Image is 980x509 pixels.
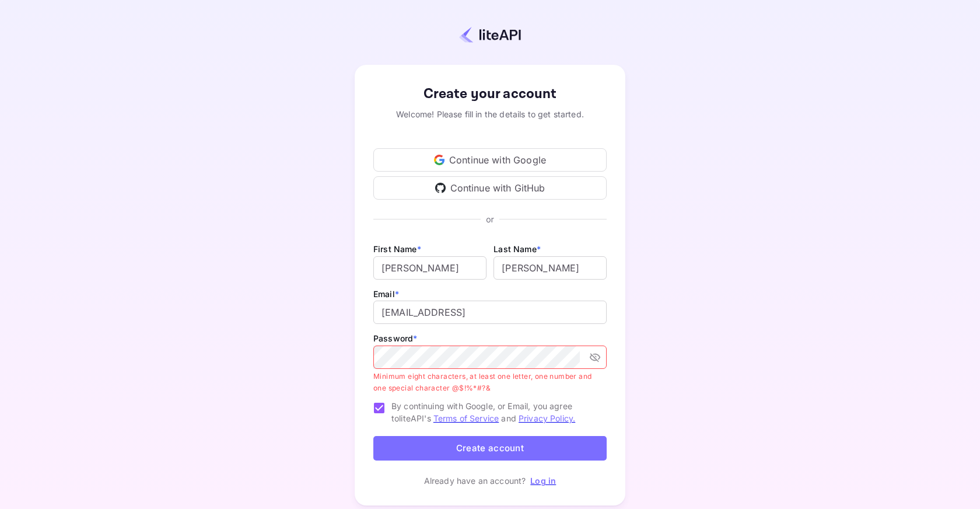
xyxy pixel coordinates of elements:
input: johndoe@gmail.com [373,301,607,324]
a: Log in [530,476,556,486]
label: Last Name [494,244,541,254]
button: toggle password visibility [584,347,605,368]
div: Continue with GitHub [373,176,607,200]
div: Create your account [373,83,607,104]
p: Already have an account? [424,475,526,487]
input: John [373,256,487,280]
a: Privacy Policy. [519,413,575,423]
a: Terms of Service [433,413,499,423]
p: Minimum eight characters, at least one letter, one number and one special character @$!%*#?& [373,371,598,394]
label: Email [373,289,399,299]
img: liteapi [459,26,521,43]
label: First Name [373,244,421,254]
label: Password [373,333,417,343]
div: Welcome! Please fill in the details to get started. [373,108,607,120]
input: Doe [494,256,607,280]
span: By continuing with Google, or Email, you agree to liteAPI's and [391,400,597,424]
div: Continue with Google [373,148,607,172]
button: Create account [373,436,607,461]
